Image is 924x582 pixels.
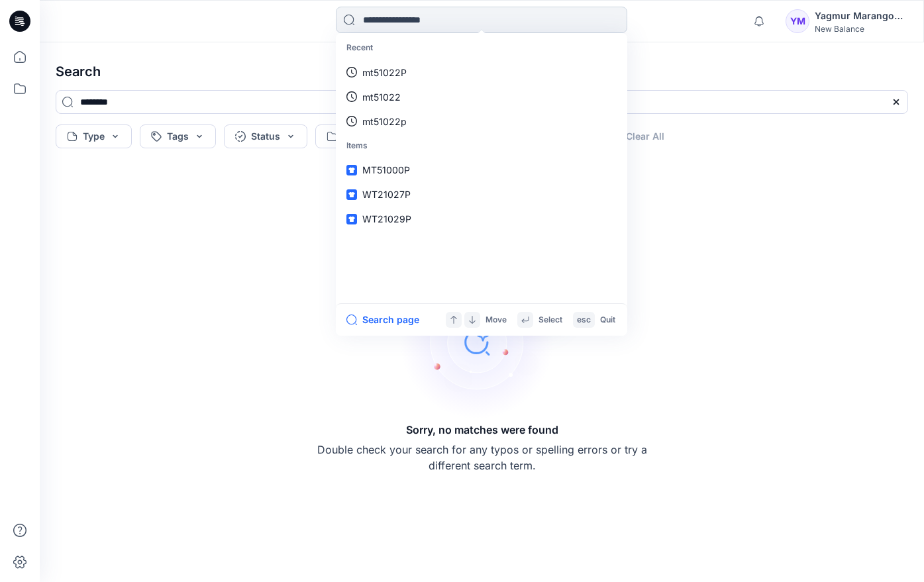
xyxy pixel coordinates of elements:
span: MT51000P [362,164,410,175]
p: mt51022p [362,115,407,128]
button: Tags [140,124,216,148]
button: Type [56,124,132,148]
button: Search page [346,312,419,328]
span: WT21027P [362,189,411,200]
a: mt51022P [338,60,625,85]
a: mt51022 [338,85,625,109]
p: mt51022 [362,90,401,104]
div: New Balance [815,24,907,34]
p: Move [486,313,507,327]
a: MT51000P [338,158,625,182]
p: Items [338,134,625,158]
p: esc [577,313,591,327]
p: mt51022P [362,66,407,79]
img: Sorry, no matches were found [400,263,586,422]
h5: Sorry, no matches were found [406,422,558,438]
a: mt51022p [338,109,625,134]
p: Recent [338,36,625,60]
p: Quit [600,313,615,327]
p: Select [539,313,562,327]
a: WT21027P [338,182,625,207]
div: YM [786,9,809,33]
span: WT21029P [362,213,411,224]
button: Status [224,124,307,148]
button: Folder [315,124,399,148]
div: Yagmur Marangoz - Sln [815,8,907,24]
h4: Search [45,53,919,90]
p: Double check your search for any typos or spelling errors or try a different search term. [317,442,648,473]
a: WT21029P [338,207,625,231]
